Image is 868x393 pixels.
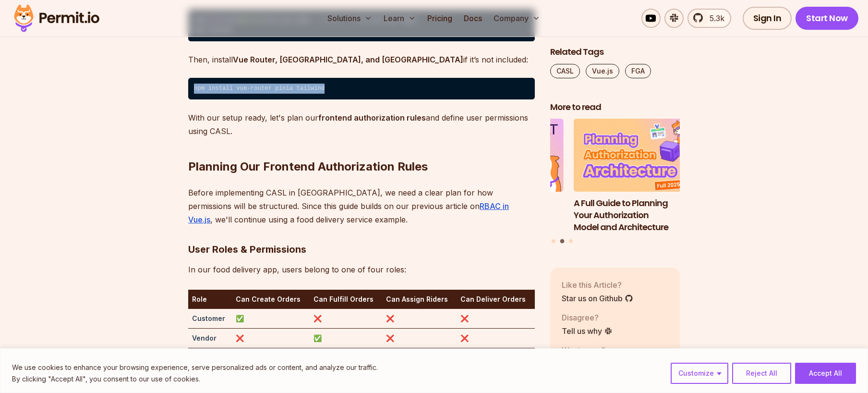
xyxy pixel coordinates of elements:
[457,309,535,329] td: ❌
[188,186,535,226] p: Before implementing CASL in [GEOGRAPHIC_DATA], we need a clear plan for how permissions will be s...
[569,239,573,243] button: Go to slide 3
[687,9,731,28] a: 5.3k
[192,334,217,342] strong: Vendor
[188,53,535,66] p: Then, install if it’s not included:
[460,9,486,28] a: Docs
[490,9,544,28] button: Company
[574,119,703,233] li: 2 of 3
[382,309,457,329] td: ❌
[704,12,724,24] span: 5.3k
[386,295,448,303] strong: Can Assign Riders
[324,9,376,28] button: Solutions
[310,309,382,329] td: ❌
[562,312,613,323] p: Disagree?
[560,239,565,244] button: Go to slide 2
[236,295,301,303] strong: Can Create Orders
[550,101,680,113] h2: More to read
[434,197,564,233] h3: Salt Security: Enterprise-Grade API Security with Fine-Grained Authorization
[562,325,613,337] a: Tell us why
[310,329,382,348] td: ✅
[795,363,856,384] button: Accept All
[188,263,535,276] p: In our food delivery app, users belong to one of four roles:
[192,295,207,303] strong: Role
[550,46,680,58] h2: Related Tags
[457,329,535,348] td: ❌
[188,160,428,173] strong: Planning Our Frontend Authorization Rules
[423,9,456,28] a: Pricing
[192,314,225,322] strong: Customer
[188,111,535,138] p: With our setup ready, let's plan our and define user permissions using CASL.
[380,9,420,28] button: Learn
[460,295,526,303] strong: Can Deliver Orders
[625,64,651,78] a: FGA
[671,363,728,384] button: Customize
[796,7,858,30] a: Start Now
[586,64,619,78] a: Vue.js
[574,119,703,192] img: A Full Guide to Planning Your Authorization Model and Architecture
[574,197,703,233] h3: A Full Guide to Planning Your Authorization Model and Architecture
[732,363,791,384] button: Reject All
[188,78,535,100] code: npm install vue-router pinia tailwind
[318,113,426,123] strong: frontend authorization rules
[232,309,310,329] td: ✅
[574,119,703,233] a: A Full Guide to Planning Your Authorization Model and ArchitectureA Full Guide to Planning Your A...
[12,362,378,373] p: We use cookies to enhance your browsing experience, serve personalized ads or content, and analyz...
[232,329,310,348] td: ❌
[562,293,633,304] a: Star us on Github
[313,295,374,303] strong: Can Fulfill Orders
[434,119,564,233] li: 1 of 3
[550,64,580,78] a: CASL
[550,119,680,245] div: Posts
[562,279,633,291] p: Like this Article?
[188,244,306,255] strong: User Roles & Permissions
[743,7,792,30] a: Sign In
[382,329,457,348] td: ❌
[10,2,104,35] img: Permit logo
[12,373,378,385] p: By clicking "Accept All", you consent to our use of cookies.
[552,239,555,243] button: Go to slide 1
[562,344,637,356] p: Want more?
[233,55,463,64] strong: Vue Router, [GEOGRAPHIC_DATA], and [GEOGRAPHIC_DATA]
